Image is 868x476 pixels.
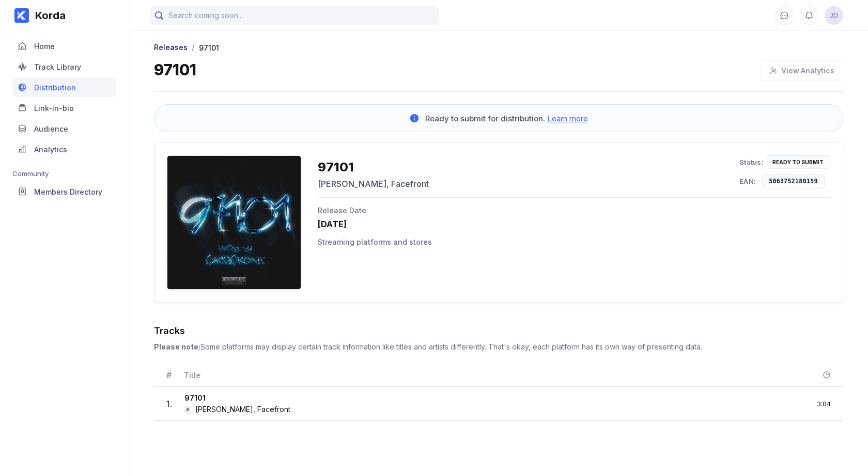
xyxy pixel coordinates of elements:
[166,370,172,380] div: #
[318,206,830,215] div: Release Date
[547,114,588,123] span: Learn more
[34,124,68,133] div: Audience
[34,145,67,154] div: Analytics
[192,42,195,52] div: /
[34,62,81,71] div: Track Library
[166,399,172,409] div: 1 .
[150,6,439,25] input: Search coming soon...
[12,182,116,202] a: Members Directory
[12,77,116,98] a: Distribution
[825,6,843,25] div: Julius Danis
[318,179,429,189] div: [PERSON_NAME], Facefront
[739,177,756,185] div: EAN:
[154,342,843,351] div: Some platforms may display certain track information like titles and artists differently. That's ...
[184,406,191,414] strong: E
[12,98,116,119] a: Link-in-bio
[739,158,764,166] div: Status:
[34,83,76,92] div: Distribution
[184,370,800,380] div: Title
[184,393,290,405] div: 97101
[154,42,188,52] a: Releases
[12,119,116,139] a: Audience
[154,325,843,336] div: Tracks
[154,342,200,351] b: Please note:
[825,6,843,25] button: JD
[29,9,66,22] div: Korda
[12,139,116,160] a: Analytics
[154,43,188,52] div: Releases
[769,178,818,185] div: 5063752180159
[199,43,219,52] div: 97101
[34,187,102,196] div: Members Directory
[12,57,116,77] a: Track Library
[154,60,196,81] div: 97101
[195,405,290,414] span: [PERSON_NAME], Facefront
[12,36,116,57] a: Home
[425,114,588,123] div: Ready to submit for distribution.
[34,104,74,113] div: Link-in-bio
[817,400,831,408] div: 3:04
[318,237,830,246] div: Streaming platforms and stores
[318,160,429,174] div: 97101
[318,219,830,229] div: [DATE]
[12,169,116,178] div: Community
[34,42,55,51] div: Home
[772,159,824,165] div: Ready to Submit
